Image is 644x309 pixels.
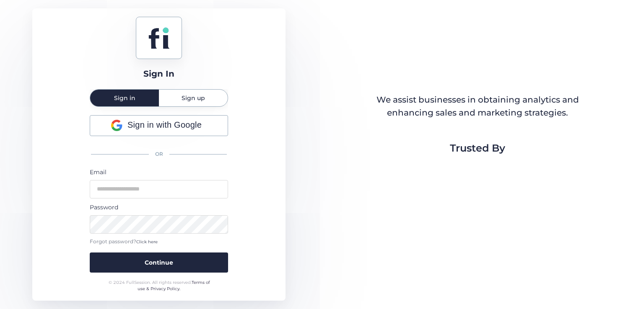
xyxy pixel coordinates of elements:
[90,252,228,273] button: Continue
[182,95,205,101] span: Sign up
[145,258,173,267] span: Continue
[127,118,202,131] span: Sign in with Google
[105,279,213,292] div: © 2024 FullSession. All rights reserved.
[450,140,505,156] span: Trusted By
[90,238,228,246] div: Forgot password?
[90,167,228,177] div: Email
[138,280,210,292] a: Terms of use & Privacy Policy.
[136,239,158,245] span: Click here
[90,145,228,163] div: OR
[114,95,135,101] span: Sign in
[367,93,588,120] div: We assist businesses in obtaining analytics and enhancing sales and marketing strategies.
[143,67,174,80] div: Sign In
[90,203,228,212] div: Password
